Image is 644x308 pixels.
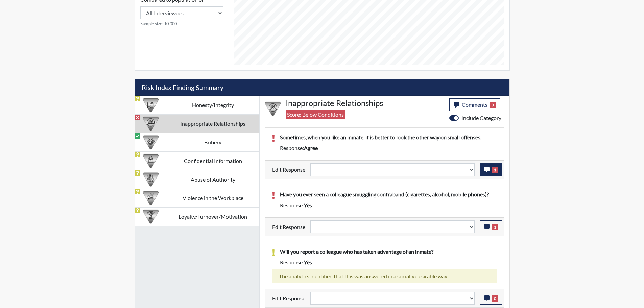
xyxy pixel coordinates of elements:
div: Response: [275,144,502,152]
img: CATEGORY%20ICON-01.94e51fac.png [143,172,159,187]
label: Edit Response [272,292,305,305]
span: 1 [492,224,498,230]
span: 1 [492,167,498,173]
img: CATEGORY%20ICON-03.c5611939.png [143,135,159,150]
button: 0 [480,292,502,305]
span: Score: Below Conditions [286,110,345,119]
img: CATEGORY%20ICON-05.742ef3c8.png [143,153,159,169]
td: Honesty/Integrity [167,96,259,114]
div: Response: [275,201,502,209]
img: CATEGORY%20ICON-17.40ef8247.png [143,209,159,224]
div: Response: [275,258,502,266]
td: Loyalty/Turnover/Motivation [167,207,259,226]
img: CATEGORY%20ICON-14.139f8ef7.png [143,116,159,132]
button: Comments0 [449,98,500,111]
div: Update the test taker's response, the change might impact the score [305,220,480,233]
h5: Risk Index Finding Summary [135,79,509,96]
span: 0 [492,295,498,302]
span: 0 [490,102,496,108]
button: 1 [480,220,502,233]
p: Will you report a colleague who has taken advantage of an inmate? [280,247,497,256]
img: CATEGORY%20ICON-11.a5f294f4.png [143,97,159,113]
div: The analytics identified that this was answered in a socially desirable way. [272,269,497,283]
div: Update the test taker's response, the change might impact the score [305,163,480,176]
label: Include Category [461,114,501,122]
h4: Inappropriate Relationships [286,98,444,108]
label: Edit Response [272,163,305,176]
p: Sometimes, when you like an inmate, it is better to look the other way on small offenses. [280,133,497,141]
span: Comments [462,101,487,108]
p: Have you ever seen a colleague smuggling contraband (cigarettes, alcohol, mobile phones)? [280,190,497,198]
small: Sample size: 10,000 [140,21,223,27]
td: Inappropriate Relationships [167,114,259,133]
span: yes [304,259,312,265]
td: Confidential Information [167,151,259,170]
td: Bribery [167,133,259,151]
label: Edit Response [272,220,305,233]
td: Violence in the Workplace [167,189,259,207]
span: yes [304,202,312,208]
button: 1 [480,163,502,176]
td: Abuse of Authority [167,170,259,189]
div: Update the test taker's response, the change might impact the score [305,292,480,305]
img: CATEGORY%20ICON-26.eccbb84f.png [143,190,159,206]
span: agree [304,145,318,151]
img: CATEGORY%20ICON-14.139f8ef7.png [265,101,281,117]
